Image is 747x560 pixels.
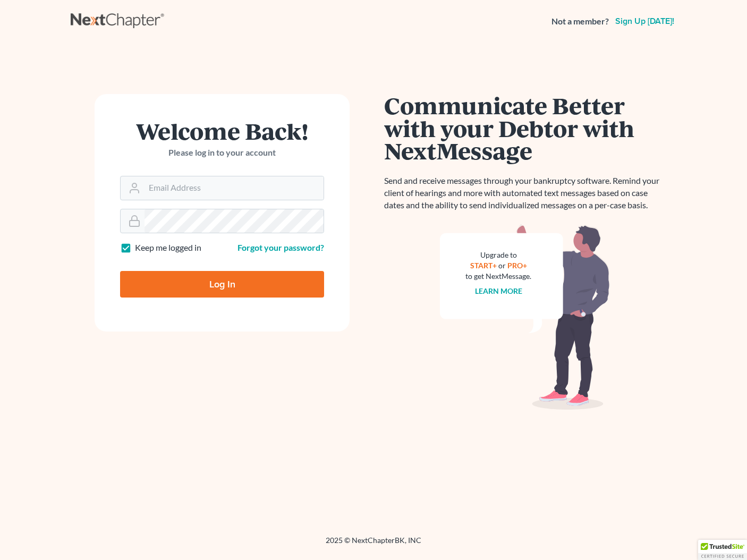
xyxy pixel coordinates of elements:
input: Log In [120,271,324,298]
h1: Welcome Back! [120,120,324,142]
div: to get NextMessage. [465,271,531,282]
div: TrustedSite Certified [698,540,747,560]
span: or [498,261,506,270]
div: Upgrade to [465,250,531,260]
a: Forgot your password? [237,242,324,252]
div: 2025 © NextChapterBK, INC [71,535,676,554]
img: nextmessage_bg-59042aed3d76b12b5cd301f8e5b87938c9018125f34e5fa2b7a6b67550977c72.svg [440,224,610,410]
input: Email Address [145,176,324,200]
label: Keep me logged in [135,242,201,254]
a: START+ [470,261,497,270]
a: Sign up [DATE]! [613,17,676,26]
p: Please log in to your account [120,147,324,159]
h1: Communicate Better with your Debtor with NextMessage [384,94,666,162]
strong: Not a member? [551,15,609,28]
a: PRO+ [507,261,527,270]
a: Learn more [475,286,522,295]
p: Send and receive messages through your bankruptcy software. Remind your client of hearings and mo... [384,175,666,211]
